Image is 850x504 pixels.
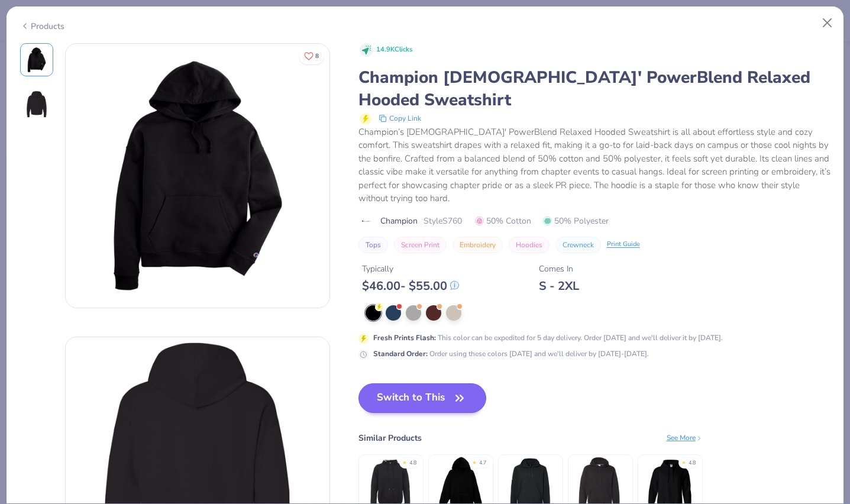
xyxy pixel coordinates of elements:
div: Typically [362,263,459,275]
div: ★ [681,459,686,464]
div: See More [667,432,703,443]
button: copy to clipboard [375,111,425,125]
div: 4.8 [689,459,696,467]
img: brand logo [358,217,374,226]
span: 50% Polyester [543,215,609,227]
button: Tops [358,237,388,253]
button: Embroidery [453,237,503,253]
button: Crewneck [555,237,601,253]
div: S - 2XL [539,279,579,293]
div: This color can be expedited for 5 day delivery. Order [DATE] and we'll deliver it by [DATE]. [373,332,723,343]
div: Champion [DEMOGRAPHIC_DATA]' PowerBlend Relaxed Hooded Sweatshirt [358,66,830,111]
strong: Standard Order : [373,349,428,358]
div: ★ [472,459,477,464]
div: ★ [402,459,407,464]
div: Products [20,20,64,33]
span: 50% Cotton [475,215,531,227]
button: Screen Print [394,237,447,253]
div: Print Guide [607,240,640,250]
div: 4.8 [409,459,416,467]
div: Champion’s [DEMOGRAPHIC_DATA]' PowerBlend Relaxed Hooded Sweatshirt is all about effortless style... [358,125,830,205]
img: Front [22,46,51,74]
div: $ 46.00 - $ 55.00 [362,279,459,293]
button: Hoodies [509,237,550,253]
strong: Fresh Prints Flash : [373,333,436,343]
div: Comes In [539,263,579,275]
div: 4.7 [479,459,486,467]
span: 8 [315,53,319,59]
span: Style S760 [424,215,462,227]
span: Champion [380,215,418,227]
button: Switch to This [358,383,487,413]
img: Front [66,44,329,308]
button: Close [816,12,839,34]
div: Order using these colors [DATE] and we'll deliver by [DATE]-[DATE]. [373,348,649,359]
img: Back [22,91,51,119]
span: 14.9K Clicks [376,45,412,55]
div: Similar Products [358,432,422,444]
button: Like [299,47,324,64]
